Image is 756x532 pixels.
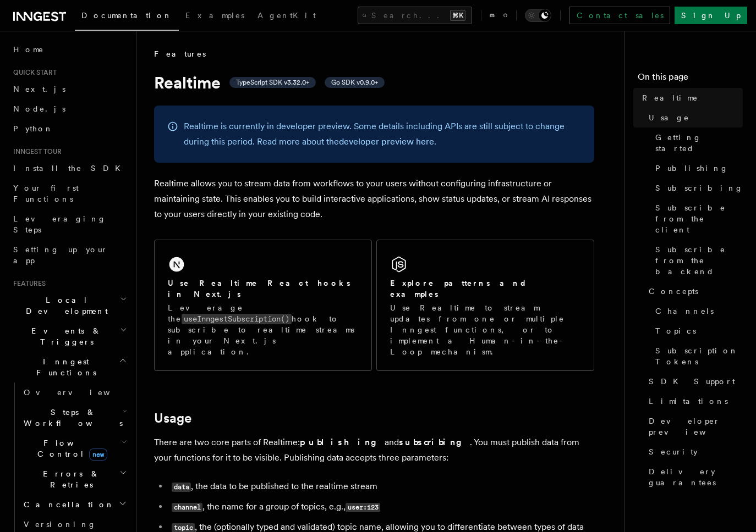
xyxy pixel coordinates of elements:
[9,321,129,352] button: Events & Triggers
[172,483,191,492] code: data
[300,437,385,447] strong: publishing
[236,78,309,87] span: TypeScript SDK v3.32.0+
[251,3,322,30] a: AgentKit
[651,198,743,240] a: Subscribe from the client
[331,78,378,87] span: Go SDK v0.9.0+
[168,479,594,495] li: , the data to be published to the realtime stream
[19,464,129,495] button: Errors & Retries
[168,278,358,300] h2: Use Realtime React hooks in Next.js
[655,182,743,193] span: Subscribing
[9,290,129,321] button: Local Development
[9,325,120,347] span: Events & Triggers
[651,301,743,321] a: Channels
[651,178,743,198] a: Subscribing
[9,79,129,99] a: Next.js
[9,295,120,317] span: Local Development
[655,325,696,336] span: Topics
[258,11,316,20] span: AgentKit
[75,3,179,31] a: Documentation
[13,245,108,265] span: Setting up your app
[89,448,107,461] span: new
[651,321,743,341] a: Topics
[651,240,743,281] a: Subscribe from the backend
[346,503,380,512] code: user:123
[390,278,580,300] h2: Explore patterns and examples
[9,178,129,209] a: Your first Functions
[651,128,743,158] a: Getting started
[19,402,129,433] button: Steps & Workflows
[390,302,580,357] p: Use Realtime to stream updates from one or multiple Inngest functions, or to implement a Human-in...
[19,468,119,490] span: Errors & Retries
[9,352,129,383] button: Inngest Functions
[675,7,747,24] a: Sign Up
[655,244,743,277] span: Subscribe from the backend
[649,112,689,123] span: Usage
[651,158,743,178] a: Publishing
[81,11,172,20] span: Documentation
[649,466,743,488] span: Delivery guarantees
[13,124,53,133] span: Python
[19,495,129,514] button: Cancellation
[644,462,743,492] a: Delivery guarantees
[182,314,292,324] code: useInngestSubscription()
[13,104,65,113] span: Node.js
[19,437,121,459] span: Flow Control
[644,372,743,391] a: SDK Support
[154,411,191,426] a: Usage
[376,240,594,371] a: Explore patterns and examplesUse Realtime to stream updates from one or multiple Inngest function...
[655,345,743,367] span: Subscription Tokens
[9,99,129,119] a: Node.js
[185,11,244,20] span: Examples
[450,10,465,21] kbd: ⌘K
[644,391,743,411] a: Limitations
[24,520,96,529] span: Versioning
[649,396,728,407] span: Limitations
[644,411,743,442] a: Developer preview
[154,240,372,371] a: Use Realtime React hooks in Next.jsLeverage theuseInngestSubscription()hook to subscribe to realt...
[525,9,551,22] button: Toggle dark mode
[644,281,743,301] a: Concepts
[9,158,129,178] a: Install the SDK
[9,279,46,288] span: Features
[9,147,62,156] span: Inngest tour
[649,446,698,457] span: Security
[168,302,358,357] p: Leverage the hook to subscribe to realtime streams in your Next.js application.
[644,442,743,462] a: Security
[655,202,743,235] span: Subscribe from the client
[649,286,698,297] span: Concepts
[13,184,79,203] span: Your first Functions
[339,136,434,147] a: developer preview here
[154,435,594,465] p: There are two core parts of Realtime: and . You must publish data from your functions for it to b...
[13,214,106,234] span: Leveraging Steps
[184,119,581,149] p: Realtime is currently in developer preview. Some details including APIs are still subject to chan...
[13,164,127,173] span: Install the SDK
[644,108,743,128] a: Usage
[19,499,114,510] span: Cancellation
[655,163,728,174] span: Publishing
[655,306,714,317] span: Channels
[638,88,743,108] a: Realtime
[569,7,670,24] a: Contact sales
[358,7,472,24] button: Search...⌘K
[9,356,119,378] span: Inngest Functions
[651,341,743,372] a: Subscription Tokens
[649,376,735,387] span: SDK Support
[19,433,129,464] button: Flow Controlnew
[154,48,206,59] span: Features
[179,3,251,30] a: Examples
[154,73,594,92] h1: Realtime
[172,503,202,512] code: channel
[168,499,594,515] li: , the name for a group of topics, e.g.,
[649,415,743,437] span: Developer preview
[19,383,129,402] a: Overview
[24,388,137,397] span: Overview
[655,132,743,154] span: Getting started
[13,44,44,55] span: Home
[9,119,129,138] a: Python
[13,85,65,93] span: Next.js
[154,176,594,222] p: Realtime allows you to stream data from workflows to your users without configuring infrastructur...
[642,92,698,103] span: Realtime
[9,68,57,77] span: Quick start
[638,70,743,88] h4: On this page
[9,40,129,59] a: Home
